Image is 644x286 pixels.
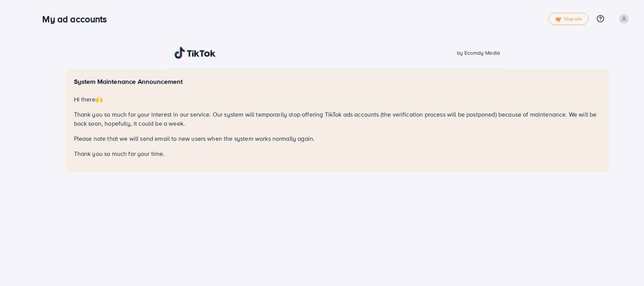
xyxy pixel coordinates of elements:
[74,78,601,86] h5: System Maintenance Announcement
[74,149,601,158] p: Thank you so much for your time.
[457,49,500,57] span: by Ecomdy Media
[549,13,589,25] a: tickUpgrade
[555,17,561,22] img: tick
[555,16,582,22] span: Upgrade
[42,14,113,25] h3: My ad accounts
[174,47,216,59] img: TikTok
[74,134,601,143] p: Please note that we will send email to new users when the system works normally again.
[74,110,601,128] p: Thank you so much for your interest in our service. Our system will temporarily stop offering Tik...
[95,95,103,103] span: 🙌
[74,95,601,104] p: Hi there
